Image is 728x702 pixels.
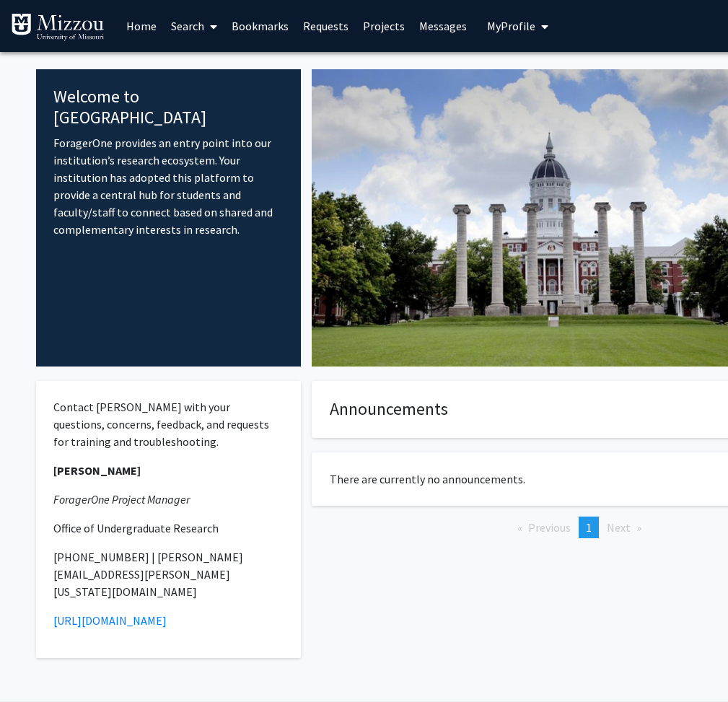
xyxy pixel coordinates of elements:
[296,1,356,51] a: Requests
[487,19,535,33] span: My Profile
[53,87,284,128] h4: Welcome to [GEOGRAPHIC_DATA]
[53,398,284,450] p: Contact [PERSON_NAME] with your questions, concerns, feedback, and requests for training and trou...
[164,1,224,51] a: Search
[412,1,474,51] a: Messages
[586,520,592,535] span: 1
[53,613,167,628] a: [URL][DOMAIN_NAME]
[528,520,571,535] span: Previous
[607,520,631,535] span: Next
[53,134,284,238] p: ForagerOne provides an entry point into our institution’s research ecosystem. Your institution ha...
[53,548,284,600] p: [PHONE_NUMBER] | [PERSON_NAME][EMAIL_ADDRESS][PERSON_NAME][US_STATE][DOMAIN_NAME]
[356,1,412,51] a: Projects
[53,519,284,537] p: Office of Undergraduate Research
[11,637,61,691] iframe: Chat
[53,463,141,478] strong: [PERSON_NAME]
[119,1,164,51] a: Home
[53,492,190,506] em: ForagerOne Project Manager
[224,1,296,51] a: Bookmarks
[11,13,105,42] img: University of Missouri Logo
